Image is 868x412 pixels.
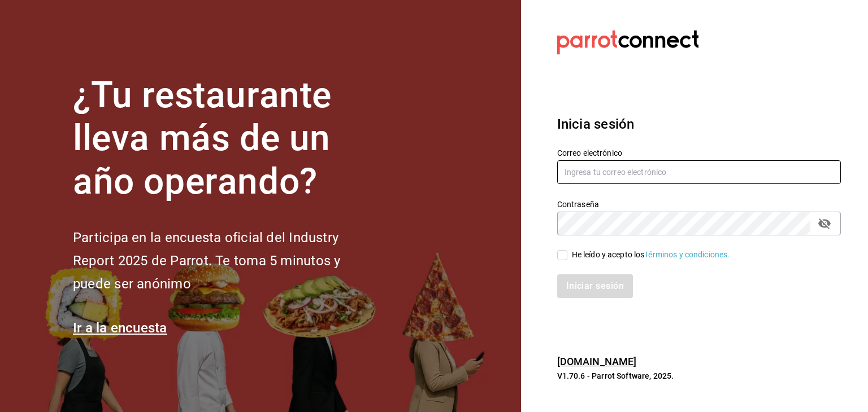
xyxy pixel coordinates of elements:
[557,200,841,208] label: Contraseña
[572,249,730,261] div: He leído y acepto los
[73,320,167,336] a: Ir a la encuesta
[815,214,834,233] button: passwordField
[557,114,841,134] h3: Inicia sesión
[557,160,841,184] input: Ingresa tu correo electrónico
[557,370,841,382] p: V1.70.6 - Parrot Software, 2025.
[73,74,378,204] h1: ¿Tu restaurante lleva más de un año operando?
[557,148,841,156] label: Correo electrónico
[557,356,637,367] a: [DOMAIN_NAME]
[73,226,378,295] h2: Participa en la encuesta oficial del Industry Report 2025 de Parrot. Te toma 5 minutos y puede se...
[644,250,730,259] a: Términos y condiciones.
